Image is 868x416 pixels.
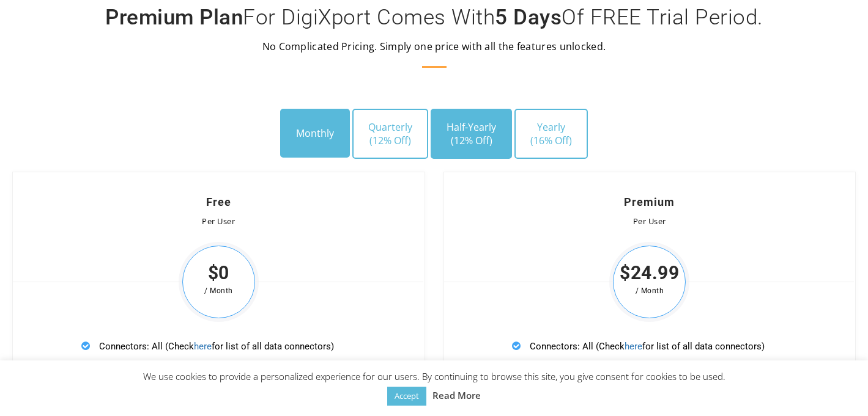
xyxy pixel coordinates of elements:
[431,109,512,159] button: Half-Yearly(12% Off)
[387,387,426,406] a: Accept
[194,341,212,352] a: here
[280,109,350,158] button: Monthly
[37,217,400,227] div: Per User
[609,266,689,280] span: $24.99
[469,217,831,227] div: Per User
[143,370,725,401] span: We use cookies to provide a personalized experience for our users. By continuing to browse this s...
[807,357,868,416] iframe: Chat Widget
[432,388,481,403] a: Read More
[469,197,831,208] h4: Premium
[179,266,259,280] span: $0
[105,5,243,30] b: Premium Plan
[352,109,428,159] button: Quarterly(12% Off)
[609,283,689,298] span: / Month
[368,134,412,147] span: (12% Off)
[37,197,400,208] h4: Free
[495,5,562,30] b: 5 Days
[512,338,787,354] p: Connectors: All (Check for list of all data connectors)
[625,341,642,352] a: here
[179,283,259,298] span: / Month
[530,134,572,147] span: (16% Off)
[514,109,588,159] button: Yearly(16% Off)
[81,338,356,354] p: Connectors: All (Check for list of all data connectors)
[447,134,496,147] span: (12% Off)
